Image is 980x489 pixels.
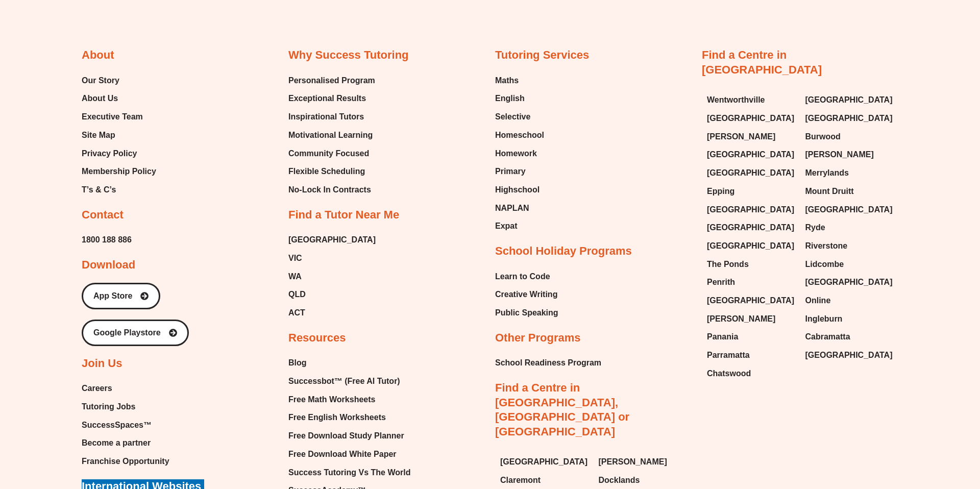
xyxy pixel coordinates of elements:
span: English [495,91,525,106]
h2: Contact [82,208,124,223]
a: Executive Team [82,109,156,125]
span: [PERSON_NAME] [805,147,874,162]
a: Free Download Study Planner [288,428,410,444]
span: Careers [82,381,112,396]
span: Ryde [805,220,825,235]
a: [GEOGRAPHIC_DATA] [805,348,894,363]
a: Franchise Opportunity [82,454,169,469]
a: ACT [288,305,376,321]
span: Ingleburn [805,311,843,327]
a: Penrith [707,275,795,290]
a: Tutoring Jobs [82,399,169,414]
a: School Readiness Program [495,355,601,371]
a: Maths [495,73,544,88]
span: [GEOGRAPHIC_DATA] [288,232,376,248]
span: Successbot™ (Free AI Tutor) [288,374,400,389]
span: Lidcombe [805,257,844,272]
a: Ingleburn [805,311,894,327]
span: Learn to Code [495,269,550,284]
span: T’s & C’s [82,182,116,198]
span: Mount Druitt [805,184,854,199]
span: Parramatta [707,348,750,363]
span: Claremont [500,473,541,488]
a: SuccessSpaces™ [82,418,169,433]
h2: Download [82,258,135,273]
a: Online [805,293,894,308]
a: [GEOGRAPHIC_DATA] [707,147,795,162]
span: Creative Writing [495,287,557,302]
a: Epping [707,184,795,199]
span: Free Download Study Planner [288,428,404,444]
a: About Us [82,91,156,106]
span: Wentworthville [707,92,765,108]
a: Docklands [599,473,687,488]
a: [PERSON_NAME] [805,147,894,162]
a: Panania [707,329,795,345]
span: [GEOGRAPHIC_DATA] [805,348,893,363]
a: Successbot™ (Free AI Tutor) [288,374,410,389]
h2: Join Us [82,356,122,371]
a: Homeschool [495,128,544,143]
span: [GEOGRAPHIC_DATA] [707,202,794,217]
h2: Other Programs [495,331,581,346]
a: Free English Worksheets [288,410,410,425]
h2: School Holiday Programs [495,244,632,259]
a: 1800 188 886 [82,232,132,248]
a: Riverstone [805,238,894,254]
span: Site Map [82,128,115,143]
span: Primary [495,164,526,179]
a: Become a partner [82,435,169,451]
a: Success Tutoring Vs The World [288,465,410,480]
a: [GEOGRAPHIC_DATA] [707,202,795,217]
a: [GEOGRAPHIC_DATA] [707,111,795,126]
a: Expat [495,218,544,234]
span: The Ponds [707,257,749,272]
a: [PERSON_NAME] [707,311,795,327]
span: Public Speaking [495,305,558,321]
iframe: Chat Widget [805,374,980,489]
a: Privacy Policy [82,146,156,161]
span: NAPLAN [495,201,529,216]
h2: Resources [288,331,346,346]
span: Selective [495,109,530,125]
a: Cabramatta [805,329,894,345]
span: Free Download White Paper [288,447,397,462]
a: Wentworthville [707,92,795,108]
a: [GEOGRAPHIC_DATA] [707,238,795,254]
a: [GEOGRAPHIC_DATA] [707,293,795,308]
a: Membership Policy [82,164,156,179]
h2: About [82,48,114,63]
a: No-Lock In Contracts [288,182,375,198]
a: Community Focused [288,146,375,161]
a: Blog [288,355,410,371]
span: [GEOGRAPHIC_DATA] [805,275,893,290]
a: Merrylands [805,165,894,181]
span: [GEOGRAPHIC_DATA] [500,454,587,470]
span: Privacy Policy [82,146,137,161]
span: Highschool [495,182,540,198]
a: Burwood [805,129,894,144]
a: Parramatta [707,348,795,363]
span: [GEOGRAPHIC_DATA] [707,111,794,126]
h2: Find a Tutor Near Me [288,208,399,223]
span: Maths [495,73,519,88]
a: Chatswood [707,366,795,381]
a: Find a Centre in [GEOGRAPHIC_DATA], [GEOGRAPHIC_DATA] or [GEOGRAPHIC_DATA] [495,381,629,438]
a: VIC [288,251,376,266]
a: [GEOGRAPHIC_DATA] [500,454,589,470]
a: Personalised Program [288,73,375,88]
span: Burwood [805,129,841,144]
a: NAPLAN [495,201,544,216]
a: Homework [495,146,544,161]
a: Creative Writing [495,287,558,302]
a: Learn to Code [495,269,558,284]
span: [PERSON_NAME] [707,311,775,327]
span: Epping [707,184,734,199]
a: Inspirational Tutors [288,109,375,125]
span: Motivational Learning [288,128,373,143]
span: [PERSON_NAME] [707,129,775,144]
